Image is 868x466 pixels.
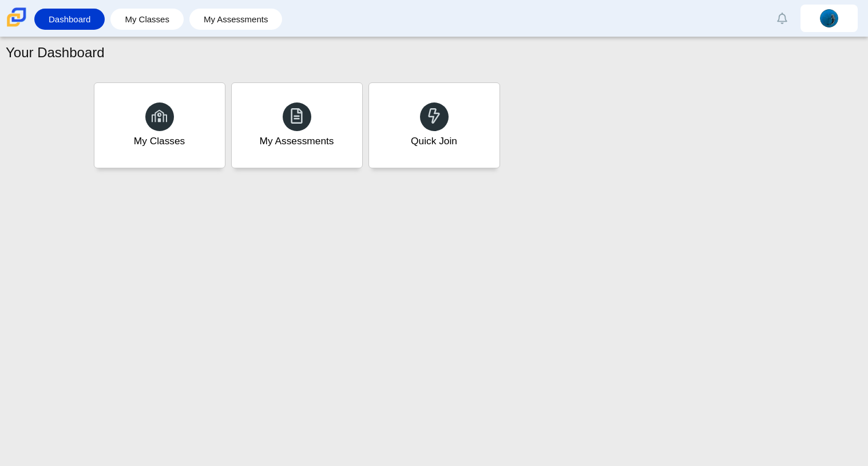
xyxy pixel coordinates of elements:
[260,134,334,148] div: My Assessments
[231,82,363,168] a: My Assessments
[195,9,277,30] a: My Assessments
[5,21,29,31] a: Carmen School of Science & Technology
[6,43,105,62] h1: Your Dashboard
[5,5,29,29] img: Carmen School of Science & Technology
[116,9,178,30] a: My Classes
[40,9,99,30] a: Dashboard
[134,134,185,148] div: My Classes
[770,6,795,31] a: Alerts
[368,82,500,168] a: Quick Join
[820,9,838,27] img: luna.ocampofernand.vEcXig
[800,5,858,32] a: luna.ocampofernand.vEcXig
[94,82,225,168] a: My Classes
[411,134,457,148] div: Quick Join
